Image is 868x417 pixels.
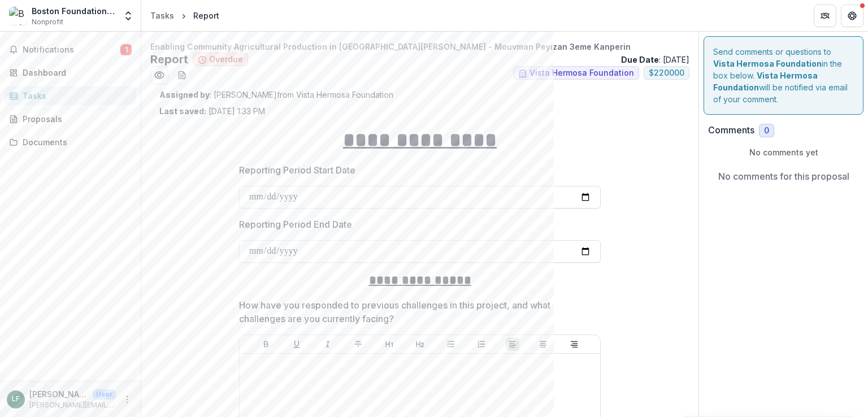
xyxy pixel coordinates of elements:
button: Underline [290,337,303,351]
p: : [DATE] [621,54,689,66]
p: [DATE] 1:33 PM [159,105,265,117]
p: Enabling Community Agricultural Production in [GEOGRAPHIC_DATA][PERSON_NAME] - Mouvman Peyizan 3e... [150,41,689,53]
div: Report [193,10,219,21]
span: 1 [120,44,132,55]
button: Align Right [567,337,581,351]
button: Strike [351,337,365,351]
span: $ 220000 [649,68,684,78]
div: Send comments or questions to in the box below. will be notified via email of your comment. [704,36,863,115]
button: Preview 43ee79c1-3c5f-4339-a7a0-59a6f454cdcd.pdf [150,66,168,84]
button: Heading 2 [413,337,427,351]
p: Reporting Period Start Date [239,163,355,177]
a: Tasks [5,86,136,105]
button: Bold [259,337,273,351]
h2: Report [150,53,188,66]
p: No comments for this proposal [718,170,849,183]
a: Proposals [5,110,136,128]
p: No comments yet [708,146,859,158]
a: Tasks [146,7,179,24]
span: 0 [764,126,769,136]
button: Align Left [506,337,519,351]
div: Documents [23,136,127,148]
button: Notifications1 [5,41,136,59]
span: Notifications [23,45,120,55]
a: Dashboard [5,63,136,82]
span: Vista Hermosa Foundation [530,68,634,78]
div: Boston Foundation, Inc. [32,5,116,17]
button: Open entity switcher [120,5,136,27]
p: User [93,389,116,399]
strong: Last saved: [159,106,206,116]
p: [PERSON_NAME] [29,388,88,400]
nav: breadcrumb [146,7,224,24]
div: Tasks [150,10,174,21]
button: Align Center [536,337,550,351]
div: Proposals [23,113,127,125]
strong: Due Date [621,55,659,64]
div: Tasks [23,90,127,102]
img: Boston Foundation, Inc. [9,7,27,25]
h2: Comments [708,125,754,136]
strong: Assigned by [159,90,210,99]
button: More [120,393,134,406]
div: Dashboard [23,67,127,79]
span: Nonprofit [32,17,63,27]
span: Overdue [209,55,243,64]
strong: Vista Hermosa Foundation [713,71,818,92]
p: : [PERSON_NAME] from Vista Hermosa Foundation [159,89,680,101]
strong: Vista Hermosa Foundation [713,59,822,68]
p: Reporting Period End Date [239,218,352,231]
p: How have you responded to previous challenges in this project, and what challenges are you curren... [239,298,594,325]
div: Liz Fischelis [12,396,20,403]
button: Partners [814,5,836,27]
p: [PERSON_NAME][EMAIL_ADDRESS][DOMAIN_NAME] [29,400,116,410]
a: Documents [5,133,136,151]
button: download-word-button [173,66,191,84]
button: Bullet List [444,337,458,351]
button: Ordered List [475,337,488,351]
button: Italicize [321,337,335,351]
button: Heading 1 [383,337,396,351]
button: Get Help [841,5,863,27]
